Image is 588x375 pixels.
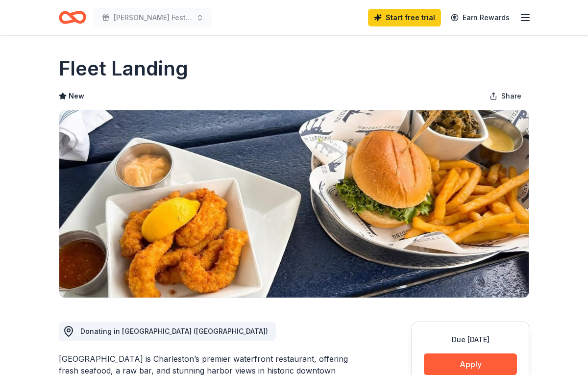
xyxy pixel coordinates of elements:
span: [PERSON_NAME] Fest 2025 [114,12,192,24]
span: Donating in [GEOGRAPHIC_DATA] ([GEOGRAPHIC_DATA]) [80,327,268,335]
button: Share [482,86,529,106]
button: Apply [424,353,517,375]
span: New [69,90,84,102]
div: Due [DATE] [424,334,517,346]
a: Earn Rewards [445,9,515,26]
h1: Fleet Landing [59,55,188,82]
button: [PERSON_NAME] Fest 2025 [94,8,212,27]
span: Share [501,90,521,102]
a: Start free trial [368,9,441,26]
a: Home [59,6,86,29]
img: Image for Fleet Landing [59,110,529,298]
